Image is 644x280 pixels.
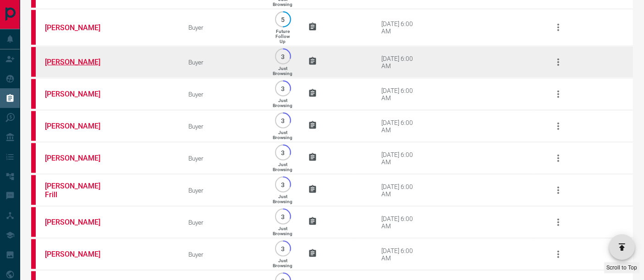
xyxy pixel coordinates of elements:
p: Just Browsing [273,194,292,204]
a: [PERSON_NAME] [45,122,114,130]
p: Just Browsing [273,162,292,172]
p: Just Browsing [273,258,292,268]
a: [PERSON_NAME] Frill [45,182,114,199]
p: 3 [280,149,286,156]
div: Buyer [188,187,257,194]
div: property.ca [31,239,36,269]
div: Buyer [188,91,257,98]
a: [PERSON_NAME] [45,154,114,162]
a: [PERSON_NAME] [45,58,114,66]
p: Future Follow Up [275,29,290,44]
div: property.ca [31,79,36,109]
p: Just Browsing [273,130,292,140]
div: Buyer [188,219,257,226]
div: [DATE] 6:00 AM [381,55,420,70]
div: Buyer [188,251,257,258]
div: [DATE] 6:00 AM [381,119,420,134]
p: Just Browsing [273,66,292,76]
div: property.ca [31,47,36,77]
div: [DATE] 6:00 AM [381,215,420,230]
div: property.ca [31,175,36,205]
p: 3 [280,53,286,60]
a: [PERSON_NAME] [45,218,114,226]
div: property.ca [31,143,36,173]
a: [PERSON_NAME] [45,23,114,32]
a: [PERSON_NAME] [45,250,114,258]
div: property.ca [31,10,36,45]
div: Buyer [188,24,257,31]
div: Buyer [188,155,257,162]
div: property.ca [31,207,36,237]
div: [DATE] 6:00 AM [381,247,420,262]
p: 3 [280,117,286,124]
div: [DATE] 6:00 AM [381,183,420,198]
p: 3 [280,245,286,252]
div: [DATE] 6:00 AM [381,151,420,166]
a: [PERSON_NAME] [45,90,114,98]
p: 3 [280,213,286,220]
p: 3 [280,85,286,92]
p: Just Browsing [273,226,292,236]
div: [DATE] 6:00 AM [381,87,420,102]
span: Scroll to Top [606,264,637,271]
p: 3 [280,181,286,188]
div: [DATE] 6:00 AM [381,20,420,35]
div: property.ca [31,111,36,141]
p: 5 [280,16,286,23]
div: Buyer [188,123,257,130]
div: Buyer [188,59,257,66]
p: Just Browsing [273,98,292,108]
